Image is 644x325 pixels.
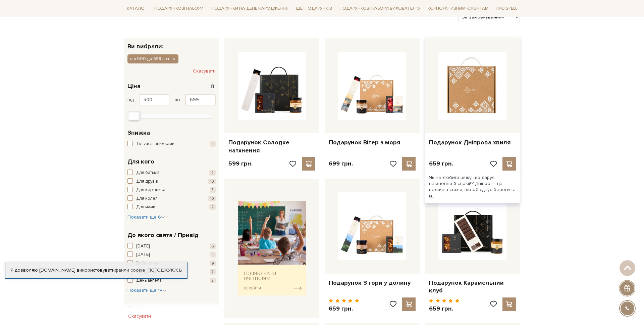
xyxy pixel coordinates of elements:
a: Ідеї подарунків [293,3,335,14]
span: 10 [208,196,216,201]
button: Показати ще 6 [127,214,165,221]
span: Тільки зі знижками [136,141,174,147]
span: Показати ще 6 [127,214,165,220]
a: Подарункові набори вихователю [337,3,423,14]
span: Показати ще 14 [127,287,167,293]
button: Показати ще 14 [127,287,167,294]
button: Для колег 10 [127,195,216,202]
span: Особливості [127,304,165,313]
span: Для мами [136,204,155,211]
a: Подарунки на День народження [209,3,291,14]
span: 8 [210,278,216,283]
a: Подарунок З гори у долину [329,279,416,287]
button: Для батьків 2 [127,170,216,176]
div: Як не любити річку, що дарує натхнення й спокій? Дніпро — це велична стихія, що об’єднує береги т... [425,171,520,203]
span: 6 [210,243,216,249]
span: День ангела [136,277,162,284]
span: До якого свята / Привід [127,231,199,240]
button: Для мами 2 [127,204,216,211]
a: Корпоративним клієнтам [425,3,491,14]
p: 659 грн. [429,160,453,168]
div: Ви вибрали: [124,38,219,49]
input: Ціна [139,94,169,105]
span: Ціна [127,82,141,91]
button: День ангела 8 [127,277,216,284]
input: Ціна [185,94,216,105]
img: banner [238,201,306,295]
button: Скасувати [193,66,216,77]
span: Знижка [127,128,150,137]
a: Каталог [124,3,150,14]
button: Вибачення 9 [127,260,216,267]
span: [DATE] [136,243,150,250]
button: [DATE] 1 [127,251,216,258]
button: від 500 до 699 грн. [127,54,178,63]
button: Для друзів 10 [127,178,216,185]
a: Погоджуюсь [148,267,182,273]
div: Я дозволяю [DOMAIN_NAME] використовувати [5,267,187,273]
button: [DATE] 6 [127,243,216,250]
a: Подарунок Вітер з моря [329,139,416,146]
span: 2 [209,170,216,176]
span: 1 [210,141,216,147]
span: [DATE] [136,251,150,258]
span: 1 [210,252,216,258]
button: Тільки зі знижками 1 [127,141,216,147]
span: від [127,97,134,103]
a: Про Spell [493,3,520,14]
span: 9 [210,261,216,266]
p: 659 грн. [429,305,460,313]
span: 7 [210,269,216,275]
a: Подарунок Солодке натхнення [228,139,315,154]
a: файли cookie [115,267,145,273]
span: від 500 до 699 грн. [130,56,170,62]
div: Min [129,111,140,121]
span: 8 [210,187,216,193]
a: Подарунок Карамельний клуб [429,279,516,295]
a: Подарункові набори [152,3,206,14]
div: Max [128,111,139,121]
button: Для керівника 8 [127,187,216,193]
p: 599 грн. [228,160,253,168]
span: 2 [209,204,216,210]
span: Для керівника [136,187,165,193]
span: Для кого [127,157,154,166]
p: 699 грн. [329,160,353,168]
button: Скасувати [124,311,155,322]
span: Для батьків [136,170,160,176]
a: Подарунок Дніпрова хвиля [429,139,516,146]
img: Подарунок Дніпрова хвиля [438,52,506,120]
p: 659 грн. [329,305,359,313]
span: Вибачення [136,260,158,267]
span: Для колег [136,195,157,202]
span: Для друзів [136,178,158,185]
span: до [174,97,180,103]
span: 10 [208,179,216,184]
